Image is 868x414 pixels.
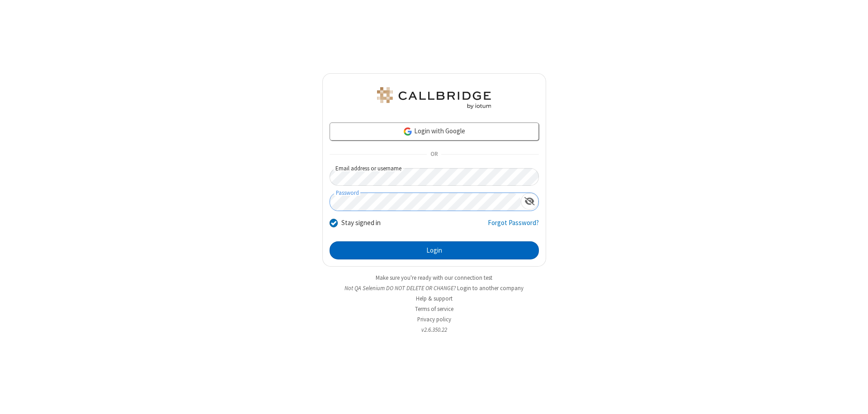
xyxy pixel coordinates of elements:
a: Login with Google [330,122,539,141]
a: Make sure you're ready with our connection test [376,274,492,282]
a: Privacy policy [417,315,451,323]
a: Help & support [416,295,453,302]
div: Show password [521,193,538,210]
input: Password [330,193,521,211]
input: Email address or username [330,168,539,186]
li: v2.6.350.22 [322,325,546,334]
button: Login to another company [457,284,524,292]
a: Forgot Password? [488,218,539,235]
img: google-icon.png [403,127,413,136]
label: Stay signed in [341,218,381,228]
span: OR [427,148,441,161]
a: Terms of service [415,305,453,313]
li: Not QA Selenium DO NOT DELETE OR CHANGE? [322,284,546,292]
img: QA Selenium DO NOT DELETE OR CHANGE [375,87,493,109]
button: Login [330,241,539,259]
iframe: Chat [845,390,861,408]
